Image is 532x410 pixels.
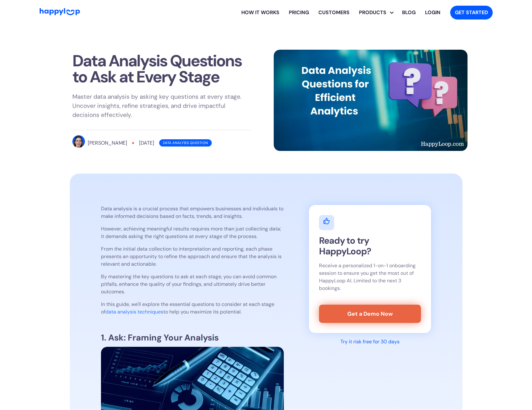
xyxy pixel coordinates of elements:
[101,245,284,268] p: From the initial data collection to interpretation and reporting, each phase presents an opportun...
[319,262,421,292] p: Receive a personalized 1-on-1 onboarding session to ensure you get the most out of HappyLoop AI. ...
[101,225,284,240] p: However, achieving meaningful results requires more than just collecting data; it demands asking ...
[40,8,80,17] a: Go to Home Page
[139,139,154,147] div: [DATE]
[354,9,391,16] div: PRODUCTS
[420,3,445,23] a: Log in to your HappyLoop account
[159,139,211,147] div: Data Analysis Question
[101,205,284,220] p: Data analysis is a crucial process that empowers businesses and individuals to make informed deci...
[88,139,127,147] div: [PERSON_NAME]
[40,8,80,15] img: HappyLoop Logo
[314,3,354,23] a: Learn how HappyLoop works
[105,308,163,315] a: data analysis techniques
[237,3,284,23] a: Learn how HappyLoop works
[450,6,493,19] a: Get started with HappyLoop
[72,92,251,119] p: Master data analysis by asking key questions at every stage. Uncover insights, refine strategies,...
[354,3,397,23] div: Explore HappyLoop use cases
[101,301,284,316] p: In this guide, we'll explore the essential questions to consider at each stage of to help you max...
[319,235,421,257] h2: Ready to try HappyLoop?
[101,321,284,328] p: ‍
[284,3,314,23] a: View HappyLoop pricing plans
[340,338,400,346] div: Try it risk free for 30 days
[319,305,421,323] a: Get a Demo Now
[359,3,397,23] div: PRODUCTS
[101,332,219,343] strong: 1. Ask: Framing Your Analysis
[72,53,251,85] h1: Data Analysis Questions to Ask at Every Stage
[101,273,284,296] p: By mastering the key questions to ask at each stage, you can avoid common pitfalls, enhance the q...
[397,3,420,23] a: Visit the HappyLoop blog for insights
